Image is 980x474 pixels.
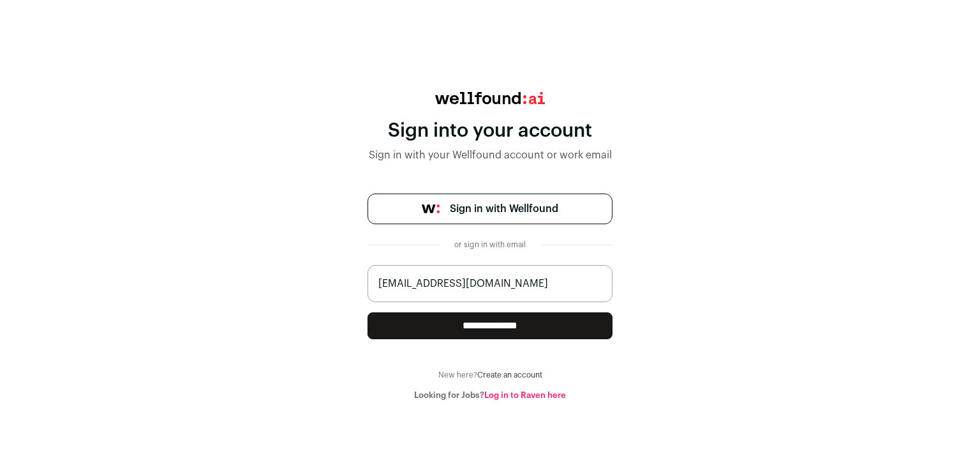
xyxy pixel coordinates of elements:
span: Sign in with Wellfound [450,201,558,217]
img: wellfound-symbol-flush-black-fb3c872781a75f747ccb3a119075da62bfe97bd399995f84a933054e44a575c4.png [422,204,440,213]
div: Looking for Jobs? [367,390,612,401]
a: Log in to Raven here [484,391,566,399]
img: wellfound:ai [435,92,545,104]
div: Sign in with your Wellfound account or work email [367,148,612,163]
div: Sign into your account [367,119,612,142]
a: Create an account [477,371,542,379]
a: Sign in with Wellfound [367,194,612,224]
input: name@work-email.com [367,265,612,302]
div: or sign in with email [449,240,531,250]
div: New here? [367,370,612,380]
